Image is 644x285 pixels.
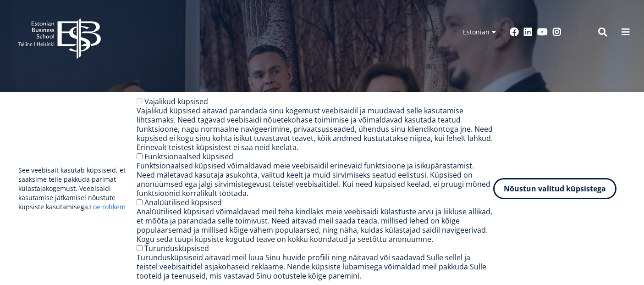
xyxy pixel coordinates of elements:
[510,28,519,37] a: Facebook
[137,106,493,152] div: Vajalikud küpsised aitavad parandada sinu kogemust veebisaidil ja muudavad selle kasutamise lihts...
[144,96,208,106] label: Vajalikud küpsised
[90,202,126,212] a: Loe rohkem
[137,161,493,198] div: Funktsionaalsed küpsised võimaldavad meie veebisaidil erinevaid funktsioone ja isikupärastamist. ...
[523,28,533,37] a: Linkedin
[552,28,561,37] a: Instagram
[144,243,209,253] label: Turundusküpsised
[137,253,493,280] div: Turundusküpsiseid aitavad meil luua Sinu huvide profiili ning näitavad või saadavad Sulle sellel ...
[537,28,548,37] a: Youtube
[18,166,137,212] p: See veebisait kasutab küpsiseid, et saaksime teile pakkuda parimat külastajakogemust. Veebisaidi ...
[144,151,233,162] label: Funktsionaalsed küpsised
[137,207,493,244] div: Analüütilised küpsised võimaldavad meil teha kindlaks meie veebisaidi külastuste arvu ja liikluse...
[144,197,222,207] label: Analüütilised küpsised
[493,178,616,199] button: Nõustun valitud küpsistega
